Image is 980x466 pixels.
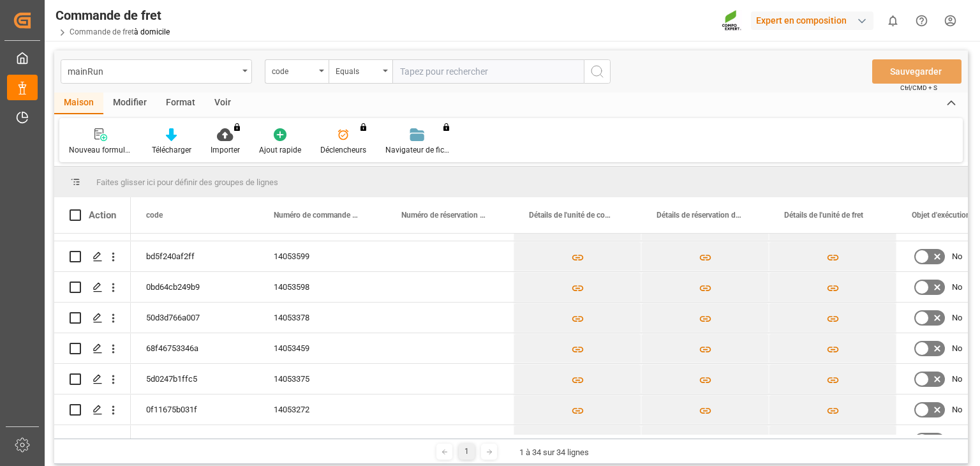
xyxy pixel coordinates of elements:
font: Télécharger [152,146,191,154]
font: Détails de l'unité de fret [784,211,863,220]
font: Expert en composition [756,15,847,26]
font: 1 à 34 sur 34 lignes [519,447,589,457]
font: Modifier [113,97,147,107]
font: 68f46753346a [146,343,198,353]
font: Ctrl/CMD + S [900,84,937,91]
font: 14053599 [274,252,309,261]
div: Appuyez sur ESPACE pour sélectionner cette ligne. [54,395,131,425]
button: ouvrir le menu [329,59,392,84]
font: 50d3d766a007 [146,313,200,322]
font: Détails de réservation de fret [657,211,753,220]
font: 5d0247b1ffc5 [146,374,197,384]
button: Expert en composition [751,8,879,33]
span: No [952,426,962,455]
img: Screenshot%202023-09-29%20at%2010.02.21.png_1712312052.png [722,10,742,32]
div: Appuyez sur ESPACE pour sélectionner cette ligne. [54,364,131,395]
font: Action [89,209,116,221]
font: Faites glisser ici pour définir des groupes de lignes [96,177,278,187]
font: Format [166,97,195,107]
font: Numéro de commande de fret [274,211,374,220]
font: Numéro de réservation de fret [401,211,501,220]
font: Ajout rapide [259,146,301,154]
font: Maison [64,97,94,107]
button: ouvrir le menu [265,59,329,84]
span: No [952,334,962,363]
span: No [952,303,962,333]
font: Détails de l'unité de conteneur [529,211,631,220]
span: No [952,242,962,271]
font: 0bd64cb249b9 [146,282,200,292]
span: No [952,395,962,425]
a: à domicile [134,27,170,36]
span: No [952,273,962,302]
button: afficher 0 nouvelles notifications [879,6,907,35]
div: code [272,63,315,77]
div: Appuyez sur ESPACE pour sélectionner cette ligne. [54,241,131,272]
font: 1 [464,447,469,456]
font: 14053272 [274,405,309,414]
input: Tapez pour rechercher [392,59,584,84]
font: 0f11675b031f [146,405,197,414]
font: Nouveau formulaire [69,146,138,154]
font: Commande de fret [56,8,161,23]
font: 14053378 [274,313,309,322]
div: Appuyez sur ESPACE pour sélectionner cette ligne. [54,272,131,303]
font: 14053598 [274,282,309,292]
button: Centre d'aide [907,6,936,35]
button: bouton de recherche [584,59,611,84]
font: mainRun [68,66,103,77]
div: Appuyez sur ESPACE pour sélectionner cette ligne. [54,303,131,333]
font: bd5f240af2ff [146,252,195,261]
font: code [146,211,163,220]
button: Sauvegarder [872,59,961,84]
font: Voir [214,97,231,107]
div: Equals [336,63,379,77]
span: No [952,365,962,394]
font: 14053459 [274,343,309,353]
button: ouvrir le menu [61,59,252,84]
font: 14053375 [274,374,309,384]
div: Appuyez sur ESPACE pour sélectionner cette ligne. [54,425,131,456]
div: Appuyez sur ESPACE pour sélectionner cette ligne. [54,333,131,364]
font: Sauvegarder [890,66,942,77]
